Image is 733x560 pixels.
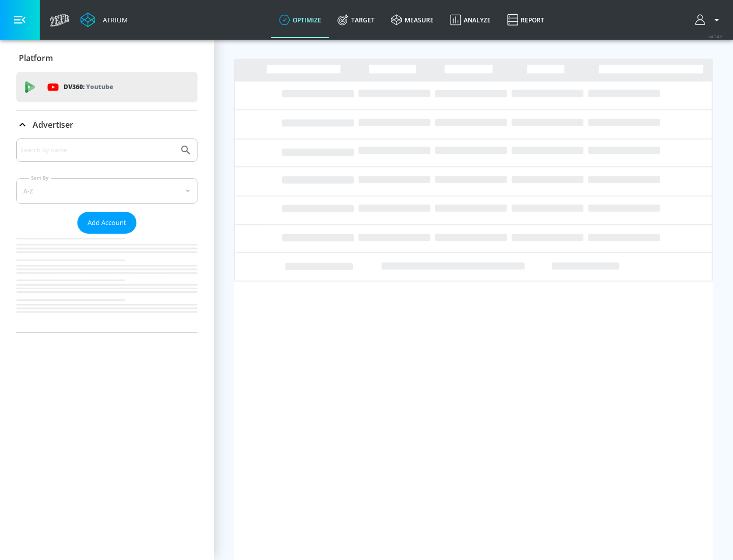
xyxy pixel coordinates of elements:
p: DV360: [64,81,113,93]
div: Advertiser [16,110,198,139]
span: Add Account [88,217,126,229]
p: Platform [19,52,53,64]
div: Atrium [99,15,128,24]
a: Target [329,2,383,38]
a: optimize [271,2,329,38]
a: Atrium [80,12,128,27]
p: Advertiser [33,119,73,130]
button: Add Account [77,212,136,234]
a: measure [383,2,442,38]
a: Report [499,2,552,38]
span: v 4.24.0 [709,34,723,39]
div: A-Z [16,178,198,204]
nav: list of Advertiser [16,234,198,332]
div: DV360: Youtube [16,72,198,102]
input: Search by name [20,144,175,157]
label: Sort By [29,175,51,181]
div: Advertiser [16,138,198,332]
div: Platform [16,44,198,72]
a: Analyze [442,2,499,38]
p: Youtube [86,81,113,92]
